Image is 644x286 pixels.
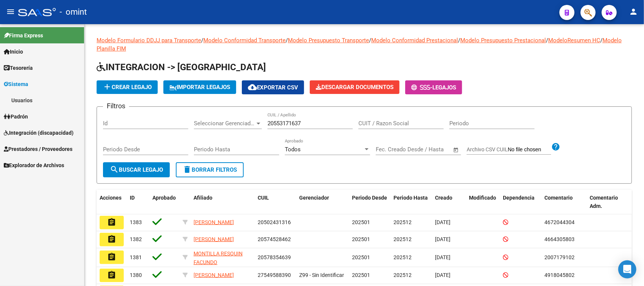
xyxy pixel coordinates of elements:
span: Dependencia [503,195,535,201]
span: INTEGRACION -> [GEOGRAPHIC_DATA] [97,62,266,72]
a: Modelo Formulario DDJJ para Transporte [97,37,201,44]
a: ModeloResumen HC [548,37,600,44]
datatable-header-cell: Aprobado [149,190,180,215]
span: 20574528462 [258,236,291,242]
datatable-header-cell: Periodo Desde [349,190,390,215]
span: 202512 [393,272,412,278]
span: [DATE] [435,272,450,278]
span: Comentario [544,195,573,201]
input: Fecha fin [413,146,450,153]
span: 1380 [130,272,142,278]
button: Descargar Documentos [310,80,400,94]
mat-icon: help [551,142,560,151]
span: Integración (discapacidad) [4,129,74,137]
span: CUIL [258,195,269,201]
span: 2007179102 [544,254,575,260]
span: Comentario Adm. [590,195,618,209]
span: 202501 [352,272,370,278]
a: Modelo Conformidad Transporte [203,37,286,44]
mat-icon: delete [183,165,192,174]
span: 4918045802 [544,272,575,278]
span: 202512 [393,254,412,260]
span: Exportar CSV [248,84,298,91]
mat-icon: search [110,165,119,174]
mat-icon: cloud_download [248,83,257,92]
datatable-header-cell: ID [127,190,149,215]
mat-icon: assignment [107,252,116,261]
input: Archivo CSV CUIL [508,146,551,153]
span: ID [130,195,135,201]
span: 202512 [393,236,412,242]
span: Z99 - Sin Identificar [299,272,344,278]
div: Open Intercom Messenger [618,260,636,278]
span: Sistema [4,80,28,88]
span: Modificado [469,195,496,201]
mat-icon: assignment [107,235,116,244]
mat-icon: assignment [107,218,116,227]
datatable-header-cell: Comentario [541,190,587,215]
mat-icon: add [103,82,112,91]
a: Modelo Presupuesto Prestacional [460,37,546,44]
span: Tesorería [4,64,33,72]
span: Prestadores / Proveedores [4,145,72,153]
button: Exportar CSV [242,80,304,94]
span: Explorador de Archivos [4,161,64,169]
a: Modelo Conformidad Prestacional [371,37,458,44]
button: -Legajos [405,80,462,94]
button: Open calendar [452,146,461,154]
span: Periodo Desde [352,195,387,201]
h3: Filtros [103,101,129,111]
span: Gerenciador [299,195,329,201]
span: Creado [435,195,452,201]
button: Crear Legajo [97,80,158,94]
span: Seleccionar Gerenciador [194,120,255,127]
span: 27549588390 [258,272,291,278]
span: 4664305803 [544,236,575,242]
span: Acciones [100,195,121,201]
datatable-header-cell: Periodo Hasta [390,190,432,215]
button: Borrar Filtros [176,162,244,177]
span: Crear Legajo [103,84,152,91]
datatable-header-cell: Gerenciador [296,190,349,215]
span: 1383 [130,219,142,225]
span: Padrón [4,112,28,121]
span: - omint [60,4,87,20]
a: Modelo Presupuesto Transporte [288,37,369,44]
span: Descargar Documentos [316,84,393,91]
mat-icon: menu [6,7,15,16]
datatable-header-cell: Comentario Adm. [587,190,632,215]
span: [DATE] [435,219,450,225]
span: 1381 [130,254,142,260]
span: 1382 [130,236,142,242]
span: 202501 [352,236,370,242]
button: Buscar Legajo [103,162,170,177]
input: Fecha inicio [376,146,406,153]
span: Archivo CSV CUIL [467,146,508,152]
span: Aprobado [152,195,176,201]
datatable-header-cell: Creado [432,190,466,215]
span: Afiliado [194,195,212,201]
span: Periodo Hasta [393,195,428,201]
span: [DATE] [435,236,450,242]
span: Firma Express [4,31,43,40]
span: Todos [285,146,301,153]
span: Inicio [4,48,23,56]
datatable-header-cell: Acciones [97,190,127,215]
span: [PERSON_NAME] [194,272,234,278]
span: 202501 [352,219,370,225]
span: Legajos [432,84,456,91]
span: 4672044304 [544,219,575,225]
span: 20502431316 [258,219,291,225]
span: [PERSON_NAME] [194,219,234,225]
datatable-header-cell: Dependencia [500,190,541,215]
button: IMPORTAR LEGAJOS [163,80,236,94]
span: MONTILLA RESQUIN FACUNDO [194,251,243,265]
span: [PERSON_NAME] [194,236,234,242]
datatable-header-cell: Afiliado [191,190,255,215]
datatable-header-cell: Modificado [466,190,500,215]
mat-icon: person [629,7,638,16]
span: IMPORTAR LEGAJOS [169,84,230,91]
span: - [411,84,432,91]
span: 20578354639 [258,254,291,260]
span: Buscar Legajo [110,166,163,173]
